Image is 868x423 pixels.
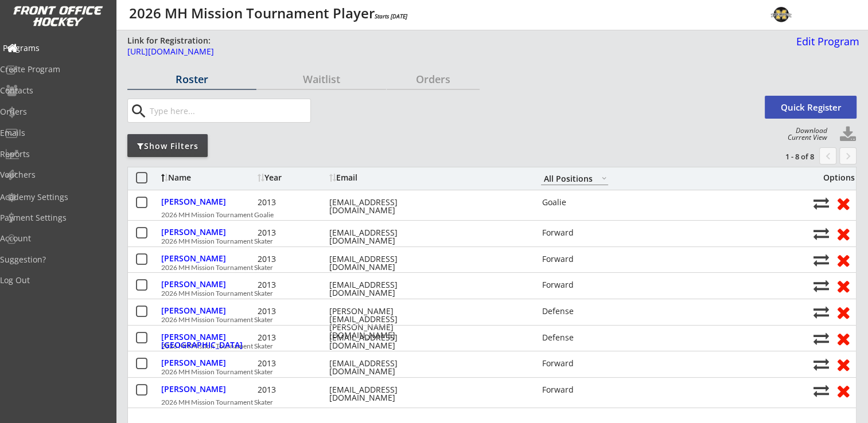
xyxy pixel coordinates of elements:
[161,343,807,350] div: 2026 MH Mission Tournament Skater
[765,96,857,119] button: Quick Register
[329,359,433,375] div: [EMAIL_ADDRESS][DOMAIN_NAME]
[161,238,807,245] div: 2026 MH Mission Tournament Skater
[832,382,854,399] button: Remove from roster (no refund)
[129,102,148,120] button: search
[542,334,609,342] div: Defense
[161,174,255,182] div: Name
[161,359,255,367] div: [PERSON_NAME]
[839,126,857,143] button: Click to download full roster. Your browser settings may try to block it, check your security set...
[782,127,827,141] div: Download Current View
[161,316,807,323] div: 2026 MH Mission Tournament Skater
[542,229,609,237] div: Forward
[832,251,854,269] button: Remove from roster (no refund)
[127,35,212,46] div: Link for Registration:
[542,386,609,394] div: Forward
[329,174,433,182] div: Email
[258,255,326,263] div: 2013
[161,254,255,263] div: [PERSON_NAME]
[329,386,433,402] div: [EMAIL_ADDRESS][DOMAIN_NAME]
[258,281,326,289] div: 2013
[832,194,854,212] button: Remove from roster (no refund)
[542,359,609,367] div: Forward
[3,44,106,52] div: Programs
[819,147,836,164] button: chevron_left
[813,278,829,293] button: Move player
[161,211,807,218] div: 2026 MH Mission Tournament Goalie
[387,74,480,84] div: Orders
[161,307,255,315] div: [PERSON_NAME]
[375,12,407,20] em: Starts [DATE]
[161,333,255,349] div: [PERSON_NAME][GEOGRAPHIC_DATA]
[161,290,807,297] div: 2026 MH Mission Tournament Skater
[329,255,433,271] div: [EMAIL_ADDRESS][DOMAIN_NAME]
[754,151,814,162] div: 1 - 8 of 8
[127,74,256,84] div: Roster
[161,385,255,393] div: [PERSON_NAME]
[813,195,829,211] button: Move player
[161,369,807,375] div: 2026 MH Mission Tournament Skater
[161,280,255,288] div: [PERSON_NAME]
[813,174,854,182] div: Options
[161,264,807,271] div: 2026 MH Mission Tournament Skater
[257,74,386,84] div: Waitlist
[542,255,609,263] div: Forward
[329,307,433,339] div: [PERSON_NAME][EMAIL_ADDRESS][PERSON_NAME][DOMAIN_NAME]
[329,229,433,245] div: [EMAIL_ADDRESS][DOMAIN_NAME]
[127,140,208,152] div: Show Filters
[542,281,609,289] div: Forward
[832,355,854,373] button: Remove from roster (no refund)
[813,304,829,320] button: Move player
[258,229,326,237] div: 2013
[258,198,326,206] div: 2013
[832,303,854,321] button: Remove from roster (no refund)
[329,281,433,297] div: [EMAIL_ADDRESS][DOMAIN_NAME]
[792,36,859,56] a: Edit Program
[813,331,829,346] button: Move player
[792,36,859,46] div: Edit Program
[258,307,326,315] div: 2013
[813,383,829,398] button: Move player
[258,174,326,182] div: Year
[329,334,433,350] div: [EMAIL_ADDRESS][DOMAIN_NAME]
[258,386,326,394] div: 2013
[329,198,433,214] div: [EMAIL_ADDRESS][DOMAIN_NAME]
[258,334,326,342] div: 2013
[542,307,609,315] div: Defense
[147,99,310,122] input: Type here...
[832,277,854,295] button: Remove from roster (no refund)
[161,228,255,236] div: [PERSON_NAME]
[813,357,829,372] button: Move player
[127,48,706,56] div: [URL][DOMAIN_NAME]
[813,226,829,241] button: Move player
[813,252,829,268] button: Move player
[127,48,706,62] a: [URL][DOMAIN_NAME]
[832,225,854,242] button: Remove from roster (no refund)
[161,198,255,206] div: [PERSON_NAME]
[839,147,857,164] button: keyboard_arrow_right
[258,359,326,367] div: 2013
[832,330,854,347] button: Remove from roster (no refund)
[161,399,807,406] div: 2026 MH Mission Tournament Skater
[542,198,609,206] div: Goalie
